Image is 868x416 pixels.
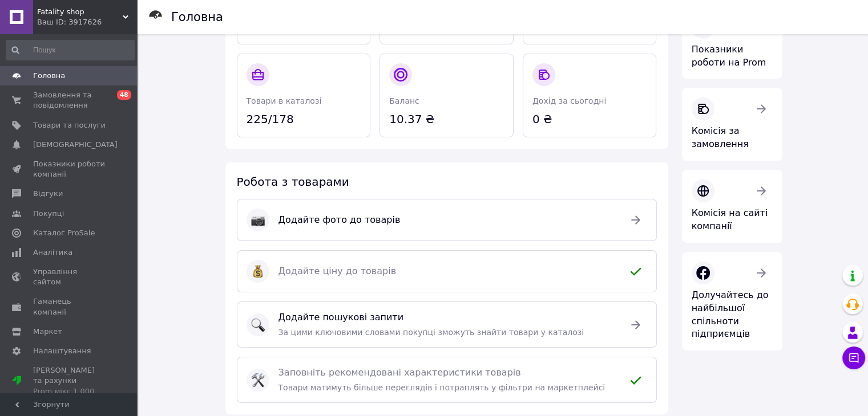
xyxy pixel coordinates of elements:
span: Долучайтесь до найбільшої спільноти підприємців [692,289,769,340]
span: 0 ₴ [532,111,647,128]
span: За цими ключовими словами покупці зможуть знайти товари у каталозі [278,328,584,337]
span: Товари в каталозі [247,96,322,105]
span: Додайте фото до товарів [278,214,615,227]
div: Prom мікс 1 000 [33,386,106,397]
h1: Головна [171,10,223,24]
span: Показники роботи компанії [33,159,106,180]
span: Маркет [33,327,62,337]
span: Додайте пошукові запити [278,311,615,324]
a: Показники роботи на Prom [682,6,782,79]
span: Управління сайтом [33,267,106,287]
input: Пошук [6,40,135,60]
span: Дохід за сьогодні [532,96,606,105]
span: Показники роботи на Prom [692,44,766,68]
a: :camera:Додайте фото до товарів [237,199,657,241]
a: Комісія за замовлення [682,88,782,161]
span: Баланс [389,96,419,105]
span: Заповніть рекомендовані характеристики товарів [278,366,615,380]
a: Долучайтесь до найбільшої спільноти підприємців [682,252,782,350]
a: :moneybag:Додайте ціну до товарів [237,250,657,292]
span: Додайте ціну до товарів [278,265,615,278]
div: Ваш ID: 3917626 [37,17,137,27]
img: :camera: [251,213,265,227]
a: Комісія на сайті компанії [682,170,782,243]
img: :hammer_and_wrench: [251,373,265,387]
span: Головна [33,71,65,81]
span: [DEMOGRAPHIC_DATA] [33,140,118,150]
span: Робота з товарами [237,175,349,189]
span: Гаманець компанії [33,296,106,317]
span: Комісія на сайті компанії [692,207,768,231]
span: Аналітика [33,247,72,258]
span: 10.37 ₴ [389,111,504,128]
span: 48 [117,90,131,100]
img: :moneybag: [251,264,265,278]
span: Замовлення та повідомлення [33,90,106,111]
a: :mag:Додайте пошукові запитиЗа цими ключовими словами покупці зможуть знайти товари у каталозі [237,301,657,348]
span: Товари та послуги [33,120,106,130]
span: Налаштування [33,346,91,356]
span: Відгуки [33,189,63,199]
button: Чат з покупцем [842,346,865,369]
span: Fatality shop [37,7,123,17]
span: Товари матимуть більше переглядів і потраплять у фільтри на маркетплейсі [278,383,605,392]
span: Комісія за замовлення [692,125,749,149]
span: 225/178 [247,111,361,128]
img: :mag: [251,318,265,332]
span: Покупці [33,209,64,219]
a: :hammer_and_wrench:Заповніть рекомендовані характеристики товарівТовари матимуть більше перегляді... [237,357,657,403]
span: Каталог ProSale [33,228,95,238]
span: [PERSON_NAME] та рахунки [33,365,106,397]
